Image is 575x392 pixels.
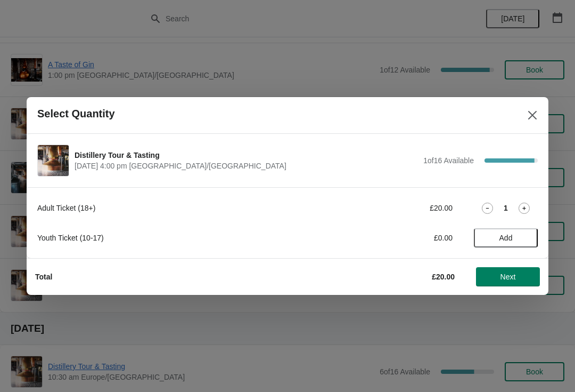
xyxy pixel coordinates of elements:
[38,145,69,176] img: Distillery Tour & Tasting | | August 23 | 4:00 pm Europe/London
[504,203,508,213] strong: 1
[37,203,333,213] div: Adult Ticket (18+)
[500,273,516,281] span: Next
[37,233,333,243] div: Youth Ticket (10-17)
[423,156,474,165] span: 1 of 16 Available
[35,273,52,281] strong: Total
[75,161,418,171] span: [DATE] 4:00 pm [GEOGRAPHIC_DATA]/[GEOGRAPHIC_DATA]
[499,234,513,242] span: Add
[354,203,453,213] div: £20.00
[354,233,453,243] div: £0.00
[37,108,115,120] h2: Select Quantity
[474,228,538,247] button: Add
[432,273,455,281] strong: £20.00
[75,150,418,161] span: Distillery Tour & Tasting
[476,267,540,286] button: Next
[523,106,542,125] button: Close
